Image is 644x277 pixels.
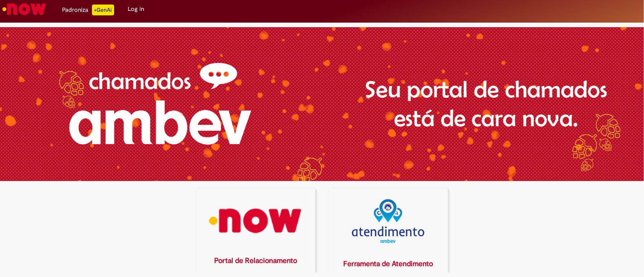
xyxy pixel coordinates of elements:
[62,5,114,15] div: Padroniza
[334,259,442,269] div: Ferramenta de Atendimento
[92,5,114,15] p: +GenAi
[202,199,309,243] img: logo_now.png
[352,199,424,243] img: logo_atentdimento.png
[202,256,310,266] div: Portal de Relacionamento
